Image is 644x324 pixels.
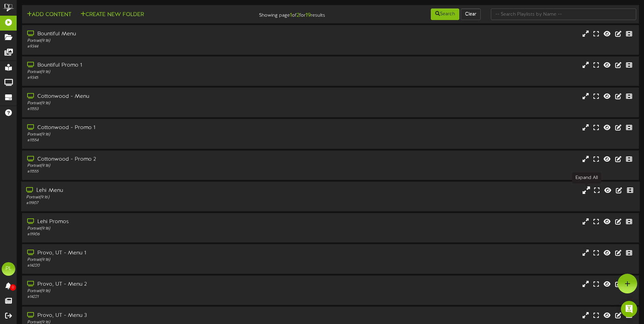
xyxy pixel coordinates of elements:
div: Cottonwood - Promo 2 [27,156,274,163]
button: Search [431,8,459,20]
div: Open Intercom Messenger [621,301,637,317]
button: Create New Folder [78,11,146,19]
input: -- Search Playlists by Name -- [491,8,636,20]
div: # 11554 [27,138,274,143]
div: # 14220 [27,263,274,269]
button: Add Content [25,11,73,19]
div: # 9344 [27,44,274,50]
span: 0 [10,284,16,291]
div: Portrait ( 9:16 ) [27,257,274,263]
div: # 9345 [27,75,274,81]
strong: 19 [306,12,311,18]
div: # 11555 [27,169,274,175]
div: Showing page of for results [227,8,330,19]
div: Portrait ( 9:16 ) [27,38,274,44]
div: Cottonwood - Menu [27,93,274,101]
div: Portrait ( 9:16 ) [27,163,274,169]
div: Portrait ( 9:16 ) [27,226,274,232]
div: Portrait ( 9:16 ) [27,101,274,106]
div: Bountiful Menu [27,30,274,38]
div: Provo, UT - Menu 2 [27,281,274,288]
div: Provo, UT - Menu 3 [27,312,274,320]
div: # 11906 [27,232,274,237]
div: Lehi Promos [27,218,274,226]
div: Lehi Menu [26,187,274,195]
strong: 2 [297,12,299,18]
div: Portrait ( 9:16 ) [27,288,274,294]
div: Portrait ( 9:16 ) [27,132,274,138]
div: Provo, UT - Menu 1 [27,249,274,257]
div: # 11553 [27,106,274,112]
div: # 14221 [27,294,274,300]
div: Portrait ( 9:16 ) [27,69,274,75]
div: PL [2,262,15,276]
button: Clear [461,8,481,20]
div: Bountiful Promo 1 [27,61,274,69]
div: Portrait ( 9:16 ) [26,194,274,200]
strong: 1 [290,12,292,18]
div: Cottonwood - Promo 1 [27,124,274,132]
div: # 11907 [26,200,274,206]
